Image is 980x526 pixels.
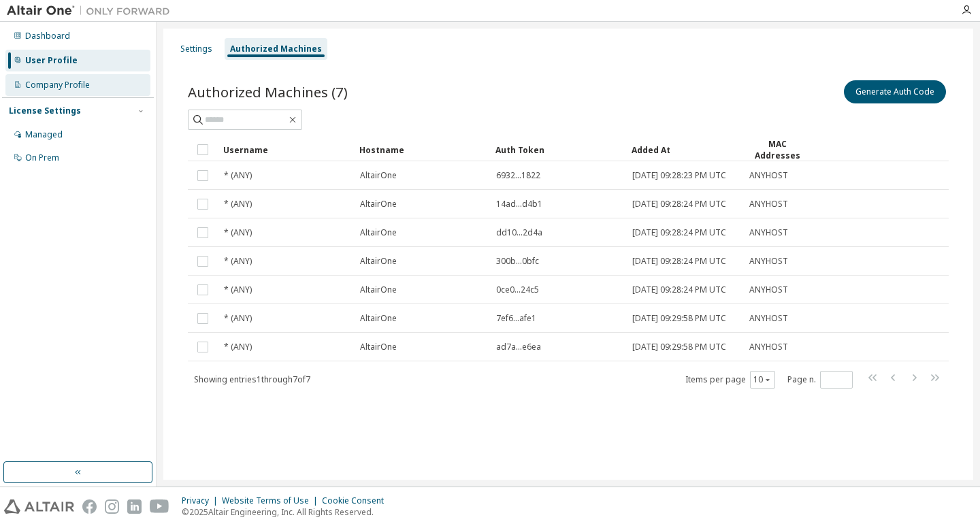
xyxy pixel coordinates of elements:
span: [DATE] 09:29:58 PM UTC [632,342,726,352]
span: * (ANY) [224,342,252,352]
div: Username [223,139,348,161]
span: * (ANY) [224,256,252,267]
span: AltairOne [360,284,397,295]
span: [DATE] 09:28:24 PM UTC [632,227,726,238]
div: Added At [632,139,738,161]
span: Showing entries 1 through 7 of 7 [194,374,310,385]
button: 10 [753,374,772,385]
span: [DATE] 09:29:58 PM UTC [632,313,726,324]
span: [DATE] 09:28:24 PM UTC [632,199,726,210]
div: Cookie Consent [322,495,392,506]
img: altair_logo.svg [4,499,74,514]
div: Settings [180,44,212,54]
img: instagram.svg [105,499,119,514]
span: * (ANY) [224,284,252,295]
img: facebook.svg [82,499,97,514]
span: Items per page [685,371,775,389]
img: linkedin.svg [127,499,142,514]
p: © 2025 Altair Engineering, Inc. All Rights Reserved. [182,506,392,518]
span: 7ef6...afe1 [496,313,536,324]
img: Altair One [7,4,177,18]
span: [DATE] 09:28:24 PM UTC [632,284,726,295]
div: Auth Token [495,139,621,161]
div: User Profile [25,55,78,66]
span: AltairOne [360,313,397,324]
div: Website Terms of Use [222,495,322,506]
span: 300b...0bfc [496,256,539,267]
span: 6932...1822 [496,170,540,181]
div: Authorized Machines [230,44,322,54]
span: * (ANY) [224,170,252,181]
span: AltairOne [360,342,397,352]
span: AltairOne [360,227,397,238]
div: Company Profile [25,80,90,91]
span: dd10...2d4a [496,227,542,238]
span: AltairOne [360,256,397,267]
span: * (ANY) [224,313,252,324]
img: youtube.svg [150,499,169,514]
span: 0ce0...24c5 [496,284,539,295]
div: Managed [25,129,63,140]
span: ANYHOST [749,342,788,352]
span: [DATE] 09:28:24 PM UTC [632,256,726,267]
span: * (ANY) [224,227,252,238]
span: ANYHOST [749,227,788,238]
span: ANYHOST [749,170,788,181]
span: 14ad...d4b1 [496,199,542,210]
span: ANYHOST [749,313,788,324]
span: ad7a...e6ea [496,342,541,352]
span: [DATE] 09:28:23 PM UTC [632,170,726,181]
span: ANYHOST [749,256,788,267]
span: Authorized Machines (7) [188,82,348,101]
div: Hostname [359,139,485,161]
div: MAC Addresses [749,138,806,161]
div: Dashboard [25,31,70,42]
span: * (ANY) [224,199,252,210]
span: ANYHOST [749,199,788,210]
span: ANYHOST [749,284,788,295]
div: License Settings [9,105,81,116]
span: Page n. [787,371,853,389]
button: Generate Auth Code [844,80,946,103]
span: AltairOne [360,199,397,210]
span: AltairOne [360,170,397,181]
div: Privacy [182,495,222,506]
div: On Prem [25,152,59,163]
